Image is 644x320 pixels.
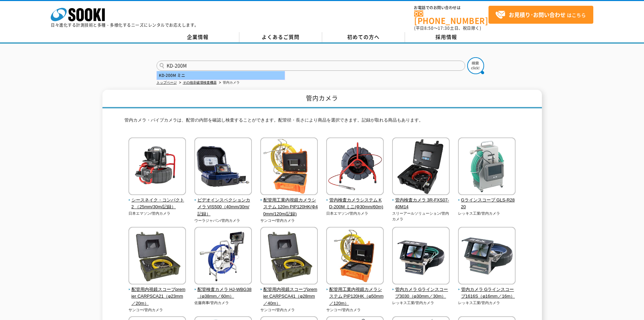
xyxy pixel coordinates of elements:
img: btn_search.png [467,57,484,74]
span: はこちら [495,10,586,20]
a: 管内検査カメラシステム KD-200M ミニ(Φ30mm/60m) [326,190,384,211]
img: 配管用工業内視鏡カメラシステム 120m PIP120HK(Φ40mm/120m/記録) [260,137,318,197]
a: 配管用工業内視鏡カメラシステム 120m PIP120HK(Φ40mm/120m/記録) [260,190,318,218]
a: 配管用内視鏡スコープpremier CARPSCA21（φ23mm／20m） [128,280,186,307]
img: Gラインスコープ GLS-R2820 [458,137,516,197]
img: 配管用内視鏡スコープpremier CARPSCA21（φ23mm／20m） [128,227,186,286]
span: ビデオインスペクションカメラ VIS500（40mm/30m/記録） [194,197,252,218]
span: シースネイク・コンパクト2 （25mm/30m/記録） [128,197,186,211]
p: レッキス工業/管内カメラ [392,300,450,306]
a: 初めての方へ [322,32,405,42]
p: レッキス工業/管内カメラ [458,211,516,216]
p: 日本エマソン/管内カメラ [326,211,384,216]
a: ビデオインスペクションカメラ VIS500（40mm/30m/記録） [194,190,252,218]
span: お電話でのお問い合わせは [414,6,488,10]
div: KD-200M ミニ [157,71,285,80]
span: 8:50 [424,25,434,31]
a: 採用情報 [405,32,488,42]
span: 管内カメラ Gラインスコープ1616S（φ16mm／16m） [458,286,516,300]
span: 管内検査カメラシステム KD-200M ミニ(Φ30mm/60m) [326,197,384,211]
a: 管内カメラ Gラインスコープ1616S（φ16mm／16m） [458,280,516,300]
span: 17:30 [438,25,450,31]
a: 配管用工業内視鏡カメラシステム PIP120HK（φ50mm／120m） [326,280,384,307]
img: 管内検査カメラシステム KD-200M ミニ(Φ30mm/60m) [326,137,384,197]
img: 配管用工業内視鏡カメラシステム PIP120HK（φ50mm／120m） [326,227,384,286]
p: 日本エマソン/管内カメラ [128,211,186,216]
a: お見積り･お問い合わせはこちら [488,6,593,24]
a: Gラインスコープ GLS-R2820 [458,190,516,211]
p: スリーアールソリューション/管内カメラ [392,211,450,222]
a: トップページ [157,81,177,84]
a: 企業情報 [157,32,239,42]
img: シースネイク・コンパクト2 （25mm/30m/記録） [128,137,186,197]
h1: 管内カメラ [102,90,542,108]
p: サンコー/管内カメラ [260,307,318,313]
p: サンコー/管内カメラ [260,218,318,223]
span: (平日 ～ 土日、祝日除く) [414,25,481,31]
span: 管内カメラ Gラインスコープ3030（φ30mm／30m） [392,286,450,300]
span: 配管検査カメラ HJ-WBG38（φ38mm／60m） [194,286,252,300]
img: 配管用内視鏡スコープpremier CARPSCA41（φ28mm／40m） [260,227,318,286]
img: 管内検査カメラ 3R-FXS07-40M14 [392,137,450,197]
a: よくあるご質問 [239,32,322,42]
span: Gラインスコープ GLS-R2820 [458,197,516,211]
p: ウーラジャパン/管内カメラ [194,218,252,223]
img: 配管検査カメラ HJ-WBG38（φ38mm／60m） [194,227,252,286]
p: サンコー/管内カメラ [128,307,186,313]
span: 管内検査カメラ 3R-FXS07-40M14 [392,197,450,211]
span: 配管用内視鏡スコープpremier CARPSCA21（φ23mm／20m） [128,286,186,307]
p: 管内カメラ・パイプカメラは、配管の内部を確認し検査することができます。配管径・長さにより商品を選択できます。記録が取れる商品もあります。 [124,117,520,127]
p: サンコー/管内カメラ [326,307,384,313]
strong: お見積り･お問い合わせ [509,10,566,19]
img: ビデオインスペクションカメラ VIS500（40mm/30m/記録） [194,137,252,197]
img: 管内カメラ Gラインスコープ1616S（φ16mm／16m） [458,227,516,286]
span: 初めての方へ [347,33,380,41]
a: シースネイク・コンパクト2 （25mm/30m/記録） [128,190,186,211]
p: 日々進化する計測技術と多種・多様化するニーズにレンタルでお応えします。 [51,23,199,27]
span: 配管用工業内視鏡カメラシステム 120m PIP120HK(Φ40mm/120m/記録) [260,197,318,218]
input: 商品名、型式、NETIS番号を入力してください [157,61,465,71]
a: 配管用内視鏡スコープpremier CARPSCA41（φ28mm／40m） [260,280,318,307]
a: 配管検査カメラ HJ-WBG38（φ38mm／60m） [194,280,252,300]
p: レッキス工業/管内カメラ [458,300,516,306]
img: 管内カメラ Gラインスコープ3030（φ30mm／30m） [392,227,450,286]
a: 管内検査カメラ 3R-FXS07-40M14 [392,190,450,211]
li: 管内カメラ [218,79,240,86]
a: 管内カメラ Gラインスコープ3030（φ30mm／30m） [392,280,450,300]
a: [PHONE_NUMBER] [414,10,488,24]
a: その他非破壊検査機器 [183,81,217,84]
p: 佐藤商事/管内カメラ [194,300,252,306]
span: 配管用内視鏡スコープpremier CARPSCA41（φ28mm／40m） [260,286,318,307]
span: 配管用工業内視鏡カメラシステム PIP120HK（φ50mm／120m） [326,286,384,307]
